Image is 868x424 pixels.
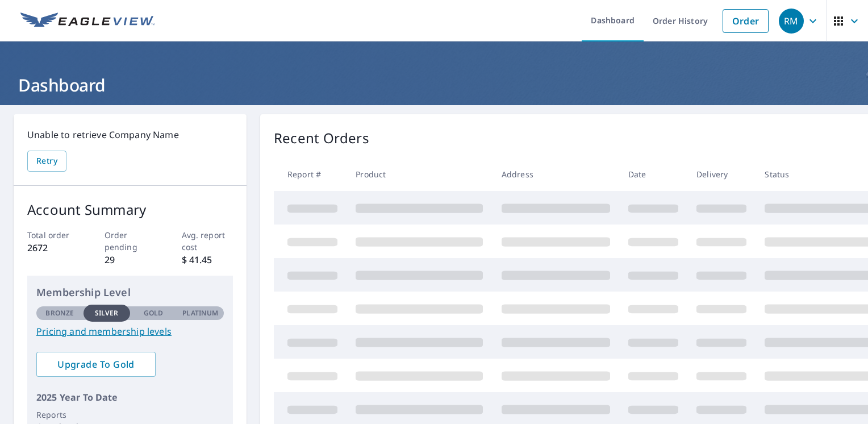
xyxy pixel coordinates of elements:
th: Date [619,157,687,191]
p: Total order [27,229,79,241]
span: Retry [36,154,57,168]
p: Order pending [105,229,156,253]
p: Membership Level [36,285,224,300]
div: RM [779,9,804,34]
p: Account Summary [27,199,233,220]
p: Avg. report cost [182,229,233,253]
th: Report # [274,157,347,191]
th: Delivery [687,157,756,191]
p: 2025 Year To Date [36,390,224,404]
a: Upgrade To Gold [36,352,156,377]
p: Platinum [182,308,218,318]
button: Retry [27,151,66,172]
span: Upgrade To Gold [45,358,147,371]
h1: Dashboard [14,73,854,97]
a: Pricing and membership levels [36,325,224,338]
p: Bronze [45,308,74,318]
p: Gold [144,308,163,318]
th: Product [347,157,492,191]
p: 29 [105,253,156,267]
th: Address [493,157,619,191]
a: Order [723,9,769,33]
p: Recent Orders [274,128,369,148]
p: $ 41.45 [182,253,233,267]
img: EV Logo [20,13,155,30]
p: Unable to retrieve Company Name [27,128,233,142]
p: Silver [95,308,119,318]
p: 2672 [27,241,79,255]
